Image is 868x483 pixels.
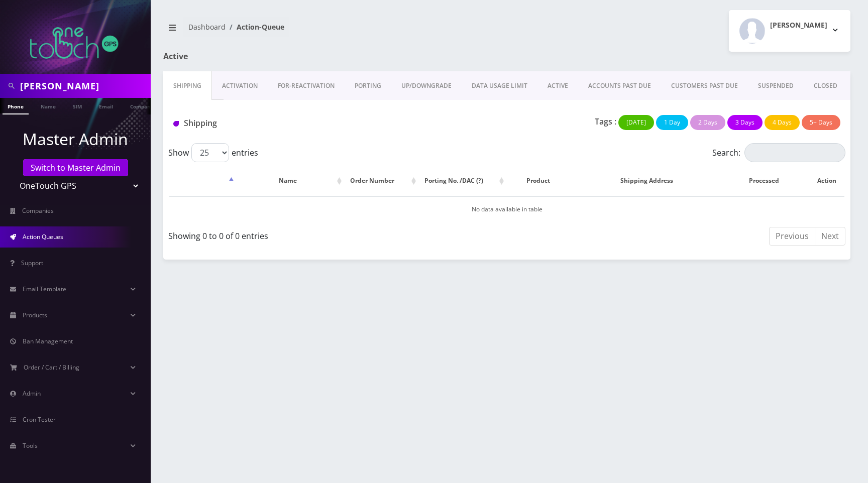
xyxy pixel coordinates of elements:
[168,143,258,162] label: Show entries
[68,98,87,113] a: SIM
[656,115,688,130] button: 1 Day
[690,115,725,130] button: 2 Days
[21,259,43,267] span: Support
[770,21,827,30] h2: [PERSON_NAME]
[268,71,345,100] a: FOR-REActivation
[744,143,845,162] input: Search:
[765,115,800,130] button: 4 Days
[36,98,61,113] a: Name
[23,232,63,241] span: Action Queues
[168,226,499,242] div: Showing 0 to 0 of 0 entries
[173,121,179,127] img: Shipping
[226,22,284,32] li: Action-Queue
[23,415,56,424] span: Cron Tester
[163,71,212,100] a: Shipping
[570,166,724,195] th: Shipping Address
[191,143,229,162] select: Showentries
[23,311,47,319] span: Products
[94,98,118,113] a: Email
[537,71,578,100] a: ACTIVE
[815,227,845,246] a: Next
[345,71,391,100] a: PORTING
[345,166,418,195] th: Order Number: activate to sort column ascending
[727,115,763,130] button: 3 Days
[804,71,847,100] a: CLOSED
[802,115,840,130] button: 5+ Days
[595,115,616,128] p: Tags :
[30,27,121,59] img: OneTouch GPS
[163,52,382,61] h1: Active
[462,71,537,100] a: DATA USAGE LIMIT
[3,98,29,114] a: Phone
[125,98,159,113] a: Company
[23,159,128,176] a: Switch to Master Admin
[212,71,268,100] a: Activation
[661,71,748,100] a: CUSTOMERS PAST DUE
[391,71,462,100] a: UP/DOWNGRADE
[24,363,79,372] span: Order / Cart / Billing
[725,166,808,195] th: Processed: activate to sort column ascending
[809,166,844,195] th: Action
[507,166,569,195] th: Product
[23,441,38,450] span: Tools
[712,143,845,162] label: Search:
[188,22,226,32] a: Dashboard
[419,166,506,195] th: Porting No. /DAC (?): activate to sort column ascending
[237,166,344,195] th: Name: activate to sort column ascending
[20,76,148,95] input: Search in Company
[23,389,41,398] span: Admin
[22,206,54,215] span: Companies
[169,196,844,222] td: No data available in table
[23,337,73,345] span: Ban Management
[578,71,661,100] a: ACCOUNTS PAST DUE
[23,285,66,293] span: Email Template
[163,17,499,45] nav: breadcrumb
[748,71,804,100] a: SUSPENDED
[169,166,236,195] th: : activate to sort column descending
[173,118,386,128] h1: Shipping
[769,227,815,246] a: Previous
[618,115,654,130] button: [DATE]
[729,10,850,52] button: [PERSON_NAME]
